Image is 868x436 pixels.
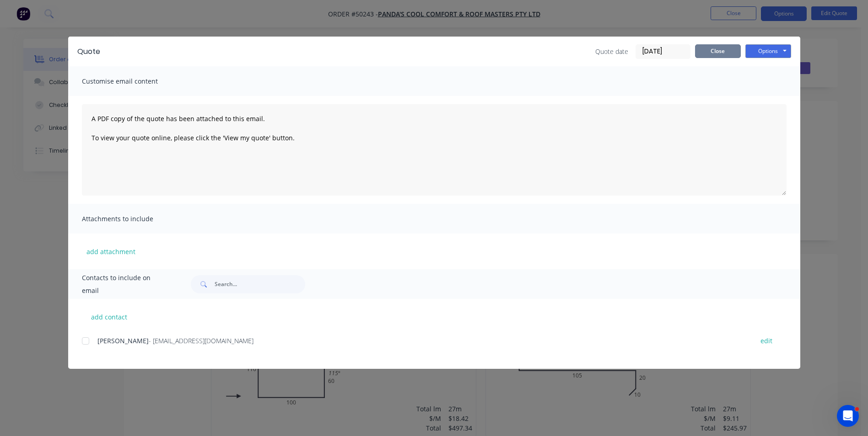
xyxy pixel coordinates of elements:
[837,405,859,427] iframe: Intercom live chat
[82,245,140,258] button: add attachment
[82,213,183,225] span: Attachments to include
[215,275,305,293] input: Search...
[97,336,149,345] span: [PERSON_NAME]
[745,44,791,58] button: Options
[77,46,100,57] div: Quote
[82,104,787,196] textarea: A PDF copy of the quote has been attached to this email. To view your quote online, please click ...
[595,47,628,56] span: Quote date
[82,75,183,88] span: Customise email content
[755,335,778,347] button: edit
[695,44,741,58] button: Close
[82,271,168,297] span: Contacts to include on email
[82,310,137,324] button: add contact
[149,336,253,345] span: - [EMAIL_ADDRESS][DOMAIN_NAME]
